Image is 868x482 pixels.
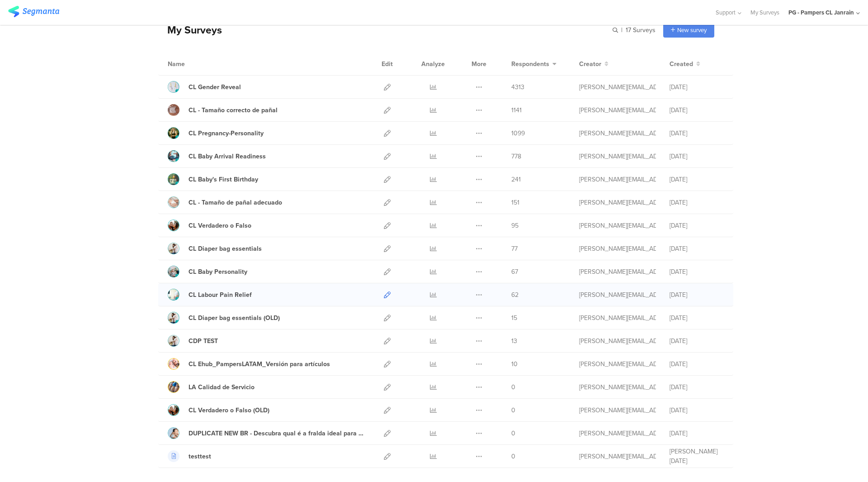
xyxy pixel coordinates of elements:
div: ernazarova.y@pg.com [579,267,656,277]
div: [DATE] [670,382,724,392]
span: 151 [511,198,519,207]
div: [PERSON_NAME][DATE] [670,447,724,466]
div: perez.ep@pg.com [579,129,656,138]
div: CL Ehub_PampersLATAM_Versión para artículos [189,359,330,369]
span: 241 [511,175,521,184]
div: CL Diaper bag essentials (OLD) [189,313,280,323]
div: ernazarova.y@pg.com [579,82,656,92]
a: testtest [168,450,211,462]
div: [DATE] [670,175,724,184]
button: Respondents [511,59,557,69]
span: 778 [511,152,521,161]
div: [DATE] [670,267,724,277]
a: CL Verdadero o Falso [168,220,251,231]
div: [DATE] [670,359,724,369]
a: CL Ehub_PampersLATAM_Versión para artículos [168,358,330,370]
span: 1141 [511,105,522,115]
span: 77 [511,244,518,253]
div: PG - Pampers CL Janrain [788,8,854,17]
div: [DATE] [670,406,724,415]
div: CL Verdadero o Falso [189,221,251,230]
span: 13 [511,336,517,346]
div: ernazarova.y@pg.com [579,152,656,161]
a: CL Pregnancy-Personality [168,127,264,139]
img: segmanta logo [8,6,59,17]
div: perez.ep@pg.com [579,429,656,438]
div: LA Calidad de Servicio [189,382,255,392]
span: 4313 [511,82,524,92]
div: CDP TEST [189,336,218,346]
div: ernazarova.y@pg.com [579,313,656,323]
a: CL Labour Pain Relief [168,289,252,301]
div: [DATE] [670,313,724,323]
div: [DATE] [670,129,724,138]
button: Creator [579,59,609,69]
div: More [469,52,489,75]
span: 0 [511,406,515,415]
a: CL - Tamaño correcto de pañal [168,104,278,116]
span: 67 [511,267,518,277]
div: CL Gender Reveal [189,82,241,92]
span: 95 [511,221,519,230]
span: 0 [511,382,515,392]
span: | [620,25,624,35]
div: [DATE] [670,105,724,115]
div: perez.ep@pg.com [579,359,656,369]
a: CDP TEST [168,335,218,347]
div: CL Pregnancy-Personality [189,129,264,138]
div: CL Verdadero o Falso (OLD) [189,406,269,415]
div: CL - Tamaño de pañal adecuado [189,198,282,207]
div: perez.ep@pg.com [579,406,656,415]
span: 10 [511,359,518,369]
span: Created [670,59,693,69]
div: [DATE] [670,244,724,253]
div: DUPLICATE NEW BR - Descubra qual é a fralda ideal para o seu bebê! Full Complete Con Form [189,429,364,438]
div: [DATE] [670,290,724,300]
div: CL Diaper bag essentials [189,244,262,253]
span: Respondents [511,59,549,69]
div: perez.ep@pg.com [579,105,656,115]
span: New survey [677,26,707,34]
div: testtest [189,452,211,461]
div: ernazarova.y@pg.com [579,290,656,300]
div: Analyze [420,52,447,75]
a: DUPLICATE NEW BR - Descubra qual é a fralda ideal para o seu bebê! Full Complete Con Form [168,427,364,439]
div: CL Baby Personality [189,267,247,277]
div: [DATE] [670,221,724,230]
a: CL Diaper bag essentials [168,243,262,254]
div: perez.ep@pg.com [579,175,656,184]
div: perez.ep@pg.com [579,382,656,392]
a: CL Verdadero o Falso (OLD) [168,404,269,416]
span: 0 [511,452,515,461]
span: Creator [579,59,601,69]
a: LA Calidad de Servicio [168,381,255,393]
button: Created [670,59,700,69]
span: Support [716,8,736,17]
div: [DATE] [670,82,724,92]
div: CL - Tamaño correcto de pañal [189,105,278,115]
div: [DATE] [670,152,724,161]
div: CL Baby Arrival Readiness [189,152,266,161]
div: nart.a@pg.com [579,452,656,461]
a: CL Gender Reveal [168,81,241,93]
div: My Surveys [158,22,222,38]
div: CL Baby's First Birthday [189,175,258,184]
a: CL Baby Arrival Readiness [168,150,266,162]
span: 0 [511,429,515,438]
div: dabrowski.d.3@pg.com [579,336,656,346]
div: [DATE] [670,198,724,207]
div: perez.ep@pg.com [579,198,656,207]
div: CL Labour Pain Relief [189,290,252,300]
div: [DATE] [670,429,724,438]
span: 62 [511,290,519,300]
div: [DATE] [670,336,724,346]
span: 1099 [511,129,525,138]
div: Edit [377,52,397,75]
span: 15 [511,313,517,323]
div: Name [168,59,222,69]
span: 17 Surveys [626,25,656,35]
div: perez.ep@pg.com [579,244,656,253]
a: CL Diaper bag essentials (OLD) [168,312,280,324]
a: CL - Tamaño de pañal adecuado [168,196,282,208]
a: CL Baby Personality [168,266,247,277]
